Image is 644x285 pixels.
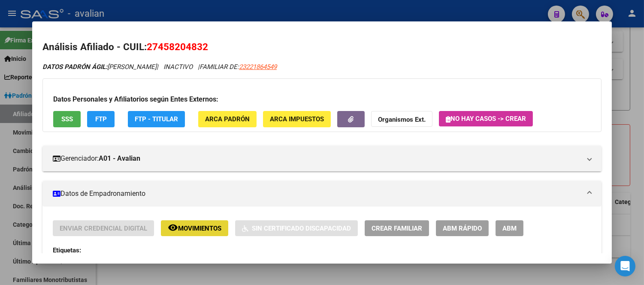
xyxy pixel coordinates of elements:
[372,225,422,232] span: Crear Familiar
[128,111,185,127] button: FTP - Titular
[53,111,81,127] button: SSS
[147,41,208,52] span: 27458204832
[53,220,154,236] button: Enviar Credencial Digital
[200,63,277,71] span: FAMILIAR DE:
[53,94,591,105] h3: Datos Personales y Afiliatorios según Entes Externos:
[61,116,73,123] span: SSS
[239,63,277,71] span: 23221864549
[235,220,358,236] button: Sin Certificado Discapacidad
[42,63,157,71] span: [PERSON_NAME]
[205,116,250,123] span: ARCA Padrón
[161,220,228,236] button: Movimientos
[252,225,351,232] span: Sin Certificado Discapacidad
[42,63,277,71] i: | INACTIVO |
[496,220,523,236] button: ABM
[439,111,533,126] button: No hay casos -> Crear
[378,116,426,124] strong: Organismos Ext.
[168,222,178,233] mat-icon: remove_red_eye
[42,40,602,54] h2: Análisis Afiliado - CUIL:
[42,181,602,207] mat-expansion-panel-header: Datos de Empadronamiento
[87,111,115,127] button: FTP
[53,189,581,199] mat-panel-title: Datos de Empadronamiento
[60,225,147,232] span: Enviar Credencial Digital
[365,220,429,236] button: Crear Familiar
[263,111,331,127] button: ARCA Impuestos
[178,225,221,232] span: Movimientos
[436,220,489,236] button: ABM Rápido
[95,116,107,123] span: FTP
[42,63,107,71] strong: DATOS PADRÓN ÁGIL:
[53,246,81,254] strong: Etiquetas:
[53,153,581,164] mat-panel-title: Gerenciador:
[135,116,178,123] span: FTP - Titular
[446,115,526,123] span: No hay casos -> Crear
[99,153,140,164] strong: A01 - Avalian
[270,116,324,123] span: ARCA Impuestos
[42,146,602,171] mat-expansion-panel-header: Gerenciador:A01 - Avalian
[615,256,635,276] div: Open Intercom Messenger
[371,111,432,127] button: Organismos Ext.
[443,225,482,232] span: ABM Rápido
[502,225,517,232] span: ABM
[198,111,257,127] button: ARCA Padrón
